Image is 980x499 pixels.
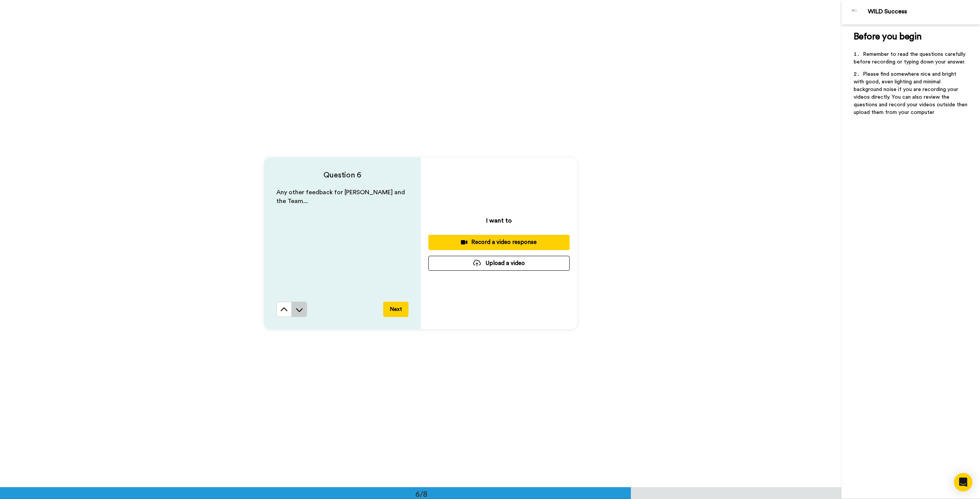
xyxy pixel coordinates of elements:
div: Record a video response [434,238,563,246]
button: Record a video response [428,235,570,250]
span: Any other feedback for [PERSON_NAME] and the Team... [276,189,407,204]
div: 6/8 [403,488,440,499]
h4: Question 6 [276,170,408,180]
img: Profile Image [846,3,864,21]
span: Before you begin [854,32,921,41]
span: Please find somewhere nice and bright with good, even lighting and minimal background noise if yo... [854,72,969,115]
p: I want to [486,216,512,225]
div: Open Intercom Messenger [954,473,972,491]
button: Upload a video [428,256,570,271]
button: Next [383,302,408,317]
span: Remember to read the questions carefully before recording or typing down your answer. [854,52,967,65]
div: WILD Success [868,8,980,15]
